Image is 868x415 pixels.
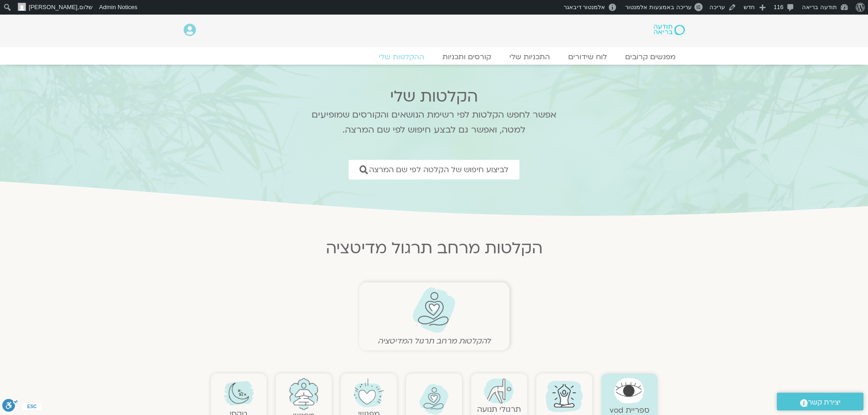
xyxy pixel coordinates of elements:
[616,52,685,61] a: מפגשים קרובים
[369,165,508,174] span: לביצוע חיפוש של הקלטה לפי שם המרצה
[777,393,863,410] a: יצירת קשר
[500,52,559,61] a: התכניות שלי
[300,87,569,106] h2: הקלטות שלי
[29,4,77,10] span: [PERSON_NAME]
[559,52,616,61] a: לוח שידורים
[175,239,694,257] h2: הקלטות מרחב תרגול מדיטציה
[364,336,505,346] figcaption: להקלטות מרחב תרגול המדיטציה
[433,52,500,61] a: קורסים ותכניות
[625,4,691,10] span: עריכה באמצעות אלמנטור
[370,52,433,61] a: ההקלטות שלי
[300,108,569,138] p: אפשר לחפש הקלטות לפי רשימת הנושאים והקורסים שמופיעים למטה, ואפשר גם לבצע חיפוש לפי שם המרצה.
[808,396,841,409] span: יצירת קשר
[184,52,685,61] nav: Menu
[349,160,519,179] a: לביצוע חיפוש של הקלטה לפי שם המרצה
